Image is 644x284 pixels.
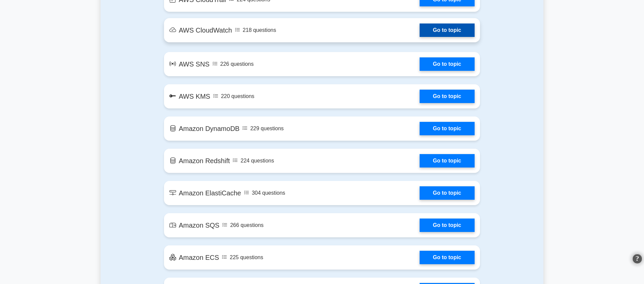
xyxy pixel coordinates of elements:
[420,122,475,135] a: Go to topic
[420,57,475,71] a: Go to topic
[420,219,475,232] a: Go to topic
[420,251,475,264] a: Go to topic
[420,90,475,103] a: Go to topic
[420,154,475,168] a: Go to topic
[420,186,475,200] a: Go to topic
[632,254,642,264] span: Open PowerChat
[420,23,475,37] a: Go to topic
